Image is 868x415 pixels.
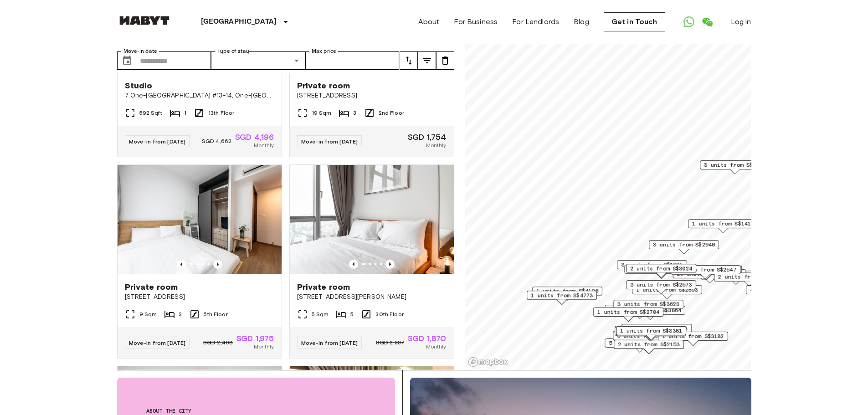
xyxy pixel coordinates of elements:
[301,339,358,346] span: Move-in from [DATE]
[746,285,816,299] div: Map marker
[616,326,686,340] div: Map marker
[609,305,671,313] span: 4 units from S$2226
[254,141,274,149] span: Monthly
[312,47,336,55] label: Max price
[532,287,602,301] div: Map marker
[312,310,329,318] span: 5 Sqm
[662,332,724,340] span: 1 units from S$3182
[400,51,418,70] button: tune
[574,16,589,27] a: Blog
[621,261,683,269] span: 3 units from S$1985
[125,80,153,91] span: Studio
[125,282,178,292] span: Private room
[615,306,685,320] div: Map marker
[117,16,172,25] img: Habyt
[680,13,698,31] a: Open WhatsApp
[626,280,696,294] div: Map marker
[468,357,508,367] a: Mapbox logo
[177,260,186,269] button: Previous image
[297,91,447,100] span: [STREET_ADDRESS]
[671,266,741,280] div: Map marker
[125,292,274,302] span: [STREET_ADDRESS]
[636,286,698,294] span: 1 units from S$2893
[605,338,675,353] div: Map marker
[692,220,754,228] span: 1 units from S$1418
[750,286,812,294] span: 4 units from S$2310
[349,260,358,269] button: Previous image
[605,305,675,319] div: Map marker
[593,307,663,322] div: Map marker
[235,133,274,141] span: SGD 4,196
[626,264,696,278] div: Map marker
[624,265,698,279] div: Map marker
[350,310,354,318] span: 5
[714,272,784,287] div: Map marker
[353,109,356,117] span: 3
[700,160,770,174] div: Map marker
[615,327,685,341] div: Map marker
[674,266,736,274] span: 1 units from S$2547
[614,340,684,354] div: Map marker
[617,300,679,308] span: 3 units from S$3623
[201,16,277,27] p: [GEOGRAPHIC_DATA]
[139,109,162,117] span: 592 Sqft
[698,13,716,31] a: Open WeChat
[289,164,454,359] a: Marketing picture of unit SG-01-113-001-05Previous imagePrevious imagePrivate room[STREET_ADDRESS...
[630,264,692,272] span: 2 units from S$3024
[418,16,440,27] a: About
[597,308,659,316] span: 1 units from S$2704
[204,310,227,318] span: 5th Floor
[426,343,446,351] span: Monthly
[621,324,692,338] div: Map marker
[512,16,559,27] a: For Landlords
[531,291,593,299] span: 1 units from S$4773
[454,16,498,27] a: For Business
[688,219,758,233] div: Map marker
[385,260,395,269] button: Previous image
[379,109,404,117] span: 2nd Floor
[125,91,274,100] span: 7 One-[GEOGRAPHIC_DATA] #13-14, One-[GEOGRAPHIC_DATA] 13-14 S138642
[312,109,332,117] span: 19 Sqm
[618,340,680,348] span: 2 units from S$2153
[630,281,692,289] span: 3 units from S$2573
[426,141,446,149] span: Monthly
[436,51,454,70] button: tune
[217,47,249,55] label: Type of stay
[117,164,282,359] a: Marketing picture of unit SG-01-100-001-001Previous imagePrevious imagePrivate room[STREET_ADDRES...
[118,51,136,70] button: Choose date
[254,343,274,351] span: Monthly
[672,266,742,280] div: Map marker
[658,332,728,346] div: Map marker
[673,269,746,283] div: Map marker
[139,310,157,318] span: 9 Sqm
[418,51,436,70] button: tune
[203,338,233,347] span: SGD 2,468
[536,287,598,295] span: 1 units from S$4196
[129,339,186,346] span: Move-in from [DATE]
[184,109,186,117] span: 1
[704,161,766,169] span: 3 units from S$1975
[123,47,157,55] label: Move-in date
[670,265,740,279] div: Map marker
[620,327,682,335] span: 1 units from S$3381
[718,273,780,281] span: 2 units from S$2757
[375,310,404,318] span: 30th Floor
[236,334,274,343] span: SGD 1,975
[615,326,685,340] div: Map marker
[626,324,688,333] span: 5 units from S$1838
[208,109,235,117] span: 13th Floor
[129,138,186,145] span: Move-in from [DATE]
[649,240,719,254] div: Map marker
[290,165,454,274] img: Marketing picture of unit SG-01-113-001-05
[604,12,665,31] a: Get in Touch
[653,241,715,249] span: 3 units from S$2940
[146,407,366,415] span: About the city
[301,138,358,145] span: Move-in from [DATE]
[179,310,182,318] span: 3
[609,339,671,347] span: 5 units from S$1680
[408,133,446,141] span: SGD 1,754
[297,282,350,292] span: Private room
[213,260,222,269] button: Previous image
[632,285,702,299] div: Map marker
[613,331,683,345] div: Map marker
